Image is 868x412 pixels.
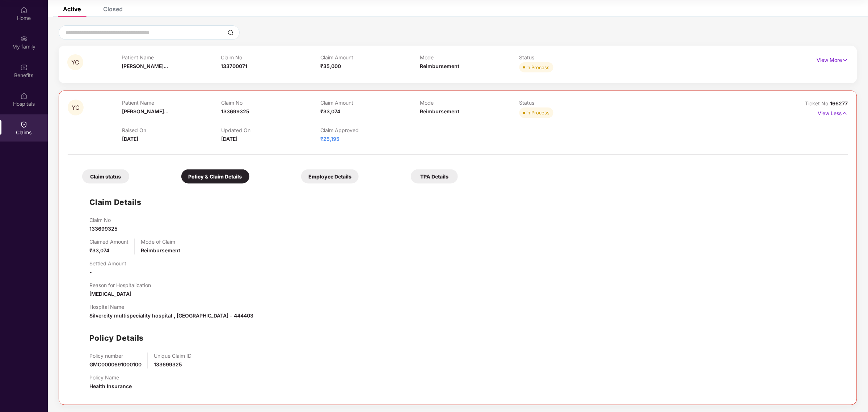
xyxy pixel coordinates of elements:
[842,109,848,117] img: svg+xml;base64,PHN2ZyB4bWxucz0iaHR0cDovL3d3dy53My5vcmcvMjAwMC9zdmciIHdpZHRoPSIxNyIgaGVpZ2h0PSIxNy...
[122,127,221,133] p: Raised On
[89,217,118,223] p: Claim No
[141,247,180,253] span: Reimbursement
[420,54,519,60] p: Mode
[154,361,182,367] span: 133699325
[72,105,80,111] span: YC
[122,108,168,114] span: [PERSON_NAME]...
[420,100,519,106] p: Mode
[89,269,92,275] span: -
[89,383,132,389] span: Health Insurance
[805,100,830,106] span: Ticket No
[89,282,151,288] p: Reason for Hospitalization
[141,239,180,245] p: Mode of Claim
[181,169,249,184] div: Policy & Claim Details
[122,136,138,142] span: [DATE]
[411,169,458,184] div: TPA Details
[321,127,420,133] p: Claim Approved
[221,108,249,114] span: 133699325
[527,64,550,71] div: In Process
[89,260,126,266] p: Settled Amount
[321,136,340,142] span: ₹25,195
[320,54,420,60] p: Claim Amount
[527,109,550,116] div: In Process
[228,30,233,35] img: svg+xml;base64,PHN2ZyBpZD0iU2VhcmNoLTMyeDMyIiB4bWxucz0iaHR0cDovL3d3dy53My5vcmcvMjAwMC9zdmciIHdpZH...
[221,100,320,106] p: Claim No
[122,63,168,69] span: [PERSON_NAME]...
[89,374,132,381] p: Policy Name
[20,7,28,14] img: svg+xml;base64,PHN2ZyBpZD0iSG9tZSIgeG1sbnM9Imh0dHA6Ly93d3cudzMub3JnLzIwMDAvc3ZnIiB3aWR0aD0iMjAiIG...
[63,5,81,13] div: Active
[122,100,221,106] p: Patient Name
[89,247,109,253] span: ₹33,074
[20,121,28,128] img: svg+xml;base64,PHN2ZyBpZD0iQ2xhaW0iIHhtbG5zPSJodHRwOi8vd3d3LnczLm9yZy8yMDAwL3N2ZyIgd2lkdGg9IjIwIi...
[221,54,321,60] p: Claim No
[301,169,359,184] div: Employee Details
[420,108,459,114] span: Reimbursement
[221,63,248,69] span: 133700071
[818,108,848,117] p: View Less
[154,353,191,359] p: Unique Claim ID
[20,35,28,42] img: svg+xml;base64,PHN2ZyB3aWR0aD0iMjAiIGhlaWdodD0iMjAiIHZpZXdCb3g9IjAgMCAyMCAyMCIgZmlsbD0ibm9uZSIgeG...
[89,353,142,359] p: Policy number
[519,54,619,60] p: Status
[89,226,118,232] span: 133699325
[221,136,237,142] span: [DATE]
[82,169,129,184] div: Claim status
[20,92,28,100] img: svg+xml;base64,PHN2ZyBpZD0iSG9zcGl0YWxzIiB4bWxucz0iaHR0cDovL3d3dy53My5vcmcvMjAwMC9zdmciIHdpZHRoPS...
[89,312,253,319] span: Silvercity multispeciality hospital , [GEOGRAPHIC_DATA] - 444403
[321,100,420,106] p: Claim Amount
[89,239,128,245] p: Claimed Amount
[71,59,79,66] span: YC
[89,196,142,208] h1: Claim Details
[321,108,341,114] span: ₹33,074
[20,64,28,71] img: svg+xml;base64,PHN2ZyBpZD0iQmVuZWZpdHMiIHhtbG5zPSJodHRwOi8vd3d3LnczLm9yZy8yMDAwL3N2ZyIgd2lkdGg9Ij...
[830,100,848,106] span: 166277
[320,63,341,69] span: ₹35,000
[817,54,848,64] p: View More
[519,100,619,106] p: Status
[89,304,253,310] p: Hospital Name
[89,332,144,344] h1: Policy Details
[221,127,320,133] p: Updated On
[103,5,123,13] div: Closed
[842,56,848,64] img: svg+xml;base64,PHN2ZyB4bWxucz0iaHR0cDovL3d3dy53My5vcmcvMjAwMC9zdmciIHdpZHRoPSIxNyIgaGVpZ2h0PSIxNy...
[122,54,221,60] p: Patient Name
[89,361,142,367] span: GMC0000691000100
[420,63,459,69] span: Reimbursement
[89,291,131,297] span: [MEDICAL_DATA]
